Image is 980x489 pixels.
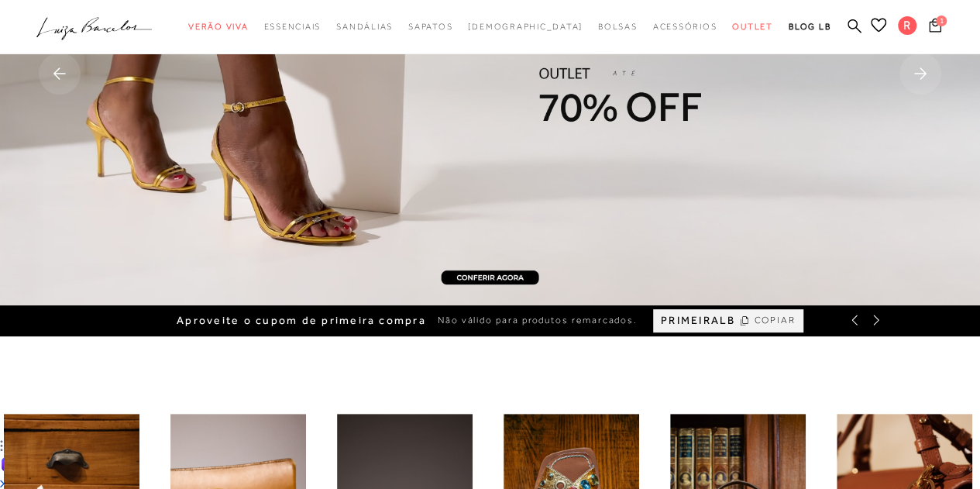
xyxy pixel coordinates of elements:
[438,314,638,327] span: Não válido para produtos remarcados.
[188,12,249,41] a: noSubCategoriesText
[789,12,830,41] a: BLOG LB
[264,12,322,41] a: noSubCategoriesText
[661,314,735,327] span: PRIMEIRALB
[468,22,583,31] span: [DEMOGRAPHIC_DATA]
[789,22,830,31] span: BLOG LB
[598,22,638,31] span: Bolsas
[891,15,924,40] button: R
[408,12,452,41] a: noSubCategoriesText
[732,22,773,31] span: Outlet
[188,22,249,31] span: Verão Viva
[336,22,393,31] span: Sandálias
[936,15,947,26] span: 1
[408,22,452,31] span: Sapatos
[754,313,796,328] span: COPIAR
[336,12,393,41] a: noSubCategoriesText
[653,22,717,31] span: Acessórios
[732,12,773,41] a: noSubCategoriesText
[598,12,638,41] a: noSubCategoriesText
[264,22,322,31] span: Essenciais
[177,314,426,327] span: Aproveite o cupom de primeira compra
[898,16,916,35] span: R
[924,17,946,38] button: 1
[653,12,717,41] a: noSubCategoriesText
[468,12,583,41] a: noSubCategoriesText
